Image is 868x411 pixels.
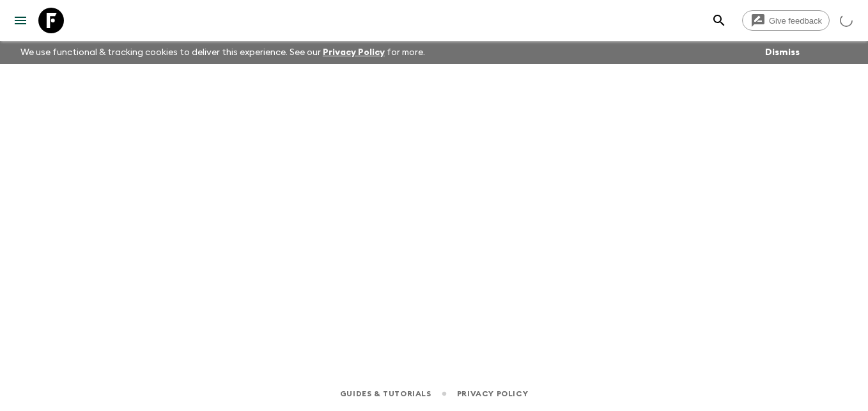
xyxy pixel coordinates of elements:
a: Privacy Policy [323,48,385,57]
p: We use functional & tracking cookies to deliver this experience. See our for more. [15,41,430,64]
button: Dismiss [762,44,803,61]
a: Give feedback [742,10,830,31]
button: menu [8,8,33,33]
a: Guides & Tutorials [340,387,431,401]
span: Give feedback [762,16,829,26]
button: search adventures [706,8,732,33]
a: Privacy Policy [457,387,528,401]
